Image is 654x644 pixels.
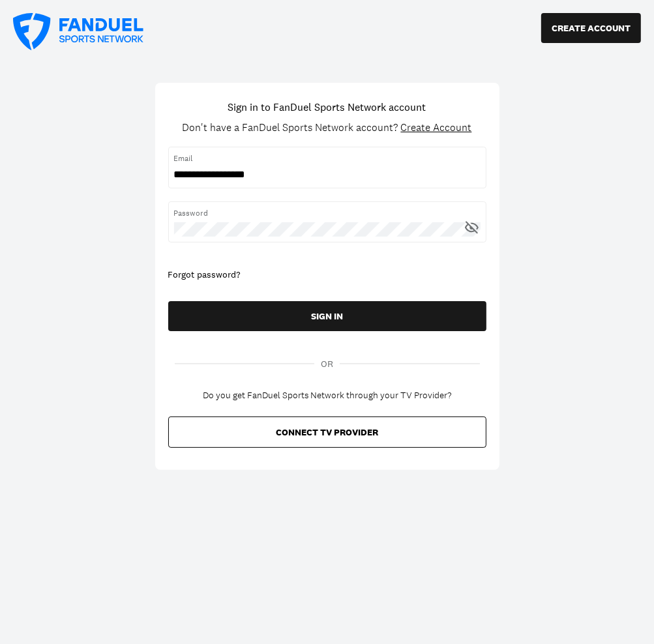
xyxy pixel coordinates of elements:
[168,417,486,448] button: CONNECT TV PROVIDER
[228,99,426,115] h1: Sign in to FanDuel Sports Network account
[401,121,472,134] span: Create Account
[183,121,472,134] div: Don't have a FanDuel Sports Network account?
[168,301,486,331] button: SIGN IN
[174,153,481,164] span: Email
[168,269,486,282] div: Forgot password?
[321,357,333,371] span: OR
[174,207,481,219] span: Password
[541,13,641,43] button: CREATE ACCOUNT
[203,390,451,402] div: Do you get FanDuel Sports Network through your TV Provider?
